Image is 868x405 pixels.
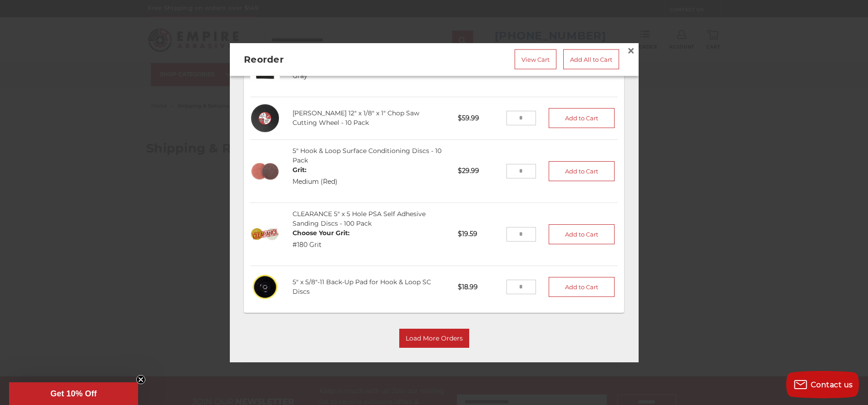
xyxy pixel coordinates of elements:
[136,375,145,384] button: Close teaser
[451,276,506,298] p: $18.99
[549,109,615,128] button: Add to Cart
[515,49,556,69] a: View Cart
[293,72,333,81] dd: Gray
[549,224,615,244] button: Add to Cart
[451,160,506,183] p: $29.99
[451,107,506,129] p: $59.99
[786,371,859,398] button: Contact us
[624,44,638,58] a: Close
[250,272,280,302] img: 5
[244,53,394,66] h2: Reorder
[451,223,506,246] p: $19.59
[811,380,853,389] span: Contact us
[627,42,635,59] span: ×
[293,177,337,187] dd: Medium (Red)
[293,278,431,296] a: 5" x 5/8"-11 Back-Up Pad for Hook & Loop SC Discs
[50,389,97,398] span: Get 10% Off
[293,240,350,250] dd: #180 Grit
[293,147,441,164] a: 5" Hook & Loop Surface Conditioning Discs - 10 Pack
[293,165,337,175] dt: Grit:
[549,161,615,181] button: Add to Cart
[293,210,426,227] a: CLEARANCE 5" x 5 Hole PSA Self Adhesive Sanding Discs - 100 Pack
[250,220,280,249] img: CLEARANCE 5
[9,382,138,405] div: Get 10% OffClose teaser
[399,329,469,348] button: Load More Orders
[293,228,350,238] dt: Choose Your Grit:
[549,277,615,297] button: Add to Cart
[250,104,280,133] img: Mercer 12
[293,109,419,127] a: [PERSON_NAME] 12" x 1/8" x 1" Chop Saw Cutting Wheel - 10 Pack
[563,49,619,69] a: Add All to Cart
[250,157,280,186] img: 5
